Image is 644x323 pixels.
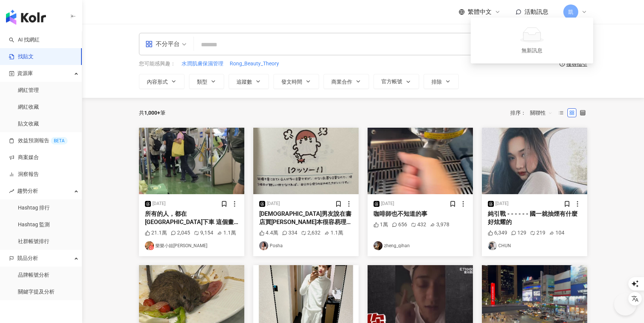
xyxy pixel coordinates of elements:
span: 發文時間 [281,79,302,85]
div: 無新訊息 [520,46,544,55]
div: 咖啡師也不知道的事 [374,210,467,218]
div: 搜尋指引 [566,61,587,67]
div: 104 [549,229,564,237]
a: 社群帳號排行 [18,238,49,245]
div: 432 [411,221,426,229]
span: 您可能感興趣： [139,60,176,68]
span: Rong_Beauty_Theory [230,60,279,68]
button: 內容形式 [139,74,185,89]
img: KOL Avatar [259,241,268,250]
div: 純引戰 - - - - - - 國一就抽煙有什麼好炫耀的 [488,210,581,227]
div: 不分平台 [145,38,180,50]
span: 關聯性 [530,107,552,119]
img: post-image [482,128,587,194]
a: Hashtag 監測 [18,221,50,229]
button: 發文時間 [273,74,319,89]
span: rise [9,189,14,194]
img: post-image [253,128,359,194]
div: [DATE] [152,201,165,207]
div: 所有的人，都在[GEOGRAPHIC_DATA]下車 這個畫面太感動 [145,210,238,227]
div: 219 [530,229,545,237]
div: 656 [392,221,407,229]
span: 商業合作 [331,79,352,85]
span: 趨勢分析 [17,183,38,199]
a: KOL AvatarCHUN [488,241,581,250]
span: 官方帳號 [381,78,402,84]
span: 內容形式 [147,79,168,85]
button: 追蹤數 [229,74,269,89]
span: 排除 [431,79,442,85]
img: post-image [139,128,244,194]
div: 共 筆 [139,110,165,116]
div: 6,349 [488,229,507,237]
button: Rong_Beauty_Theory [229,60,279,68]
span: appstore [145,40,153,48]
div: 334 [282,229,297,237]
a: 效益預測報告BETA [9,137,68,145]
div: 9,154 [194,229,213,237]
img: logo [6,10,46,25]
a: 網紅管理 [18,87,39,94]
div: 2,045 [171,229,190,237]
div: 2,632 [301,229,321,237]
img: KOL Avatar [488,241,497,250]
div: 3,978 [430,221,449,229]
img: KOL Avatar [145,241,154,250]
a: 洞察報告 [9,171,39,178]
div: [DATE] [381,201,394,207]
span: 追蹤數 [236,79,252,85]
a: KOL AvatarPosha [259,241,353,250]
span: question-circle [560,61,565,66]
a: Hashtag 排行 [18,204,50,212]
div: [DATE] [267,201,280,207]
span: 水潤肌膚保濕管理 [182,60,223,68]
a: 商案媒合 [9,154,39,161]
button: 商業合作 [323,74,369,89]
a: 找貼文 [9,53,34,60]
div: 4.4萬 [259,229,278,237]
button: 官方帳號 [374,74,419,89]
img: KOL Avatar [374,241,383,250]
div: 1萬 [374,221,388,229]
span: 1,000+ [144,110,160,116]
iframe: Help Scout Beacon - Open [614,293,637,316]
a: 品牌帳號分析 [18,271,49,279]
button: 水潤肌膚保濕管理 [181,60,224,68]
a: 網紅收藏 [18,103,39,111]
div: 1.1萬 [324,229,343,237]
a: searchAI 找網紅 [9,36,40,44]
span: 活動訊息 [524,8,548,15]
span: 繁體中文 [468,8,492,16]
span: 資源庫 [17,65,33,82]
a: KOL Avatarzheng_qihan [374,241,467,250]
a: 關鍵字提及分析 [18,288,55,296]
div: 21.1萬 [145,229,167,237]
button: 排除 [424,74,459,89]
span: 類型 [197,79,207,85]
div: [DEMOGRAPHIC_DATA]男友說在書店買[PERSON_NAME]本很容易理解的中文書 我只能說怎麼那麼的接地氣啦🤣🤣 [259,210,353,227]
div: 1.1萬 [217,229,236,237]
span: 競品分析 [17,250,38,267]
div: [DATE] [495,201,508,207]
div: 排序： [510,107,557,119]
img: post-image [368,128,473,194]
div: 129 [511,229,526,237]
a: 貼文收藏 [18,120,39,128]
button: 類型 [189,74,224,89]
a: KOL Avatar樂樂小姐[PERSON_NAME] [145,241,238,250]
span: 凱 [568,8,573,16]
